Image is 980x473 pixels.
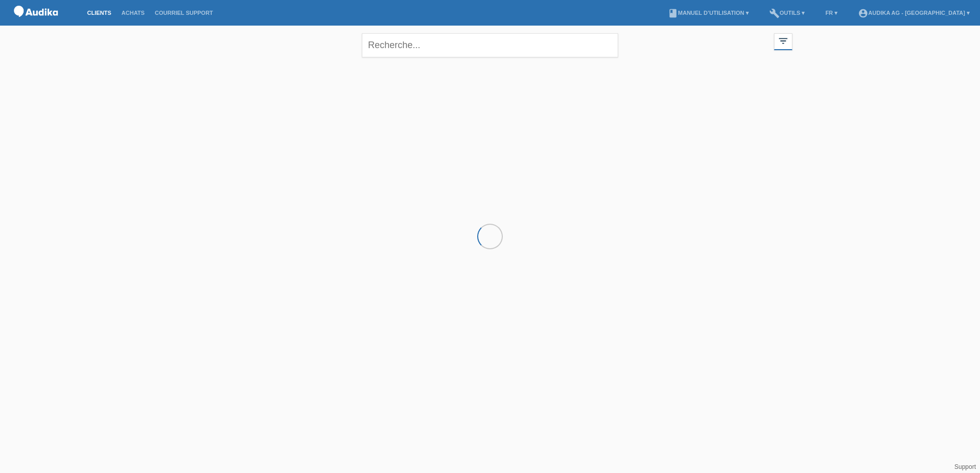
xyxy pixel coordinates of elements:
[82,10,116,16] a: Clients
[764,10,810,16] a: buildOutils ▾
[663,10,754,16] a: bookManuel d’utilisation ▾
[954,463,976,470] a: Support
[858,8,868,18] i: account_circle
[362,33,618,57] input: Recherche...
[10,20,62,28] a: POS — MF Group
[853,10,975,16] a: account_circleAudika AG - [GEOGRAPHIC_DATA] ▾
[668,8,678,18] i: book
[150,10,218,16] a: Courriel Support
[116,10,150,16] a: Achats
[820,10,843,16] a: FR ▾
[769,8,780,18] i: build
[778,35,789,47] i: filter_list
